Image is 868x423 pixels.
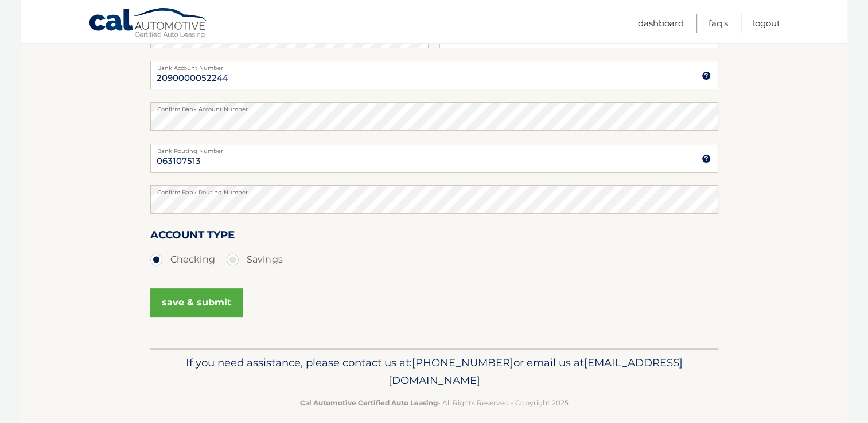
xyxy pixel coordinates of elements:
p: - All Rights Reserved - Copyright 2025 [158,397,711,409]
button: save & submit [150,288,243,317]
a: Logout [753,14,780,33]
a: Cal Automotive [88,7,209,41]
img: tooltip.svg [702,154,711,163]
label: Bank Account Number [150,61,718,70]
label: Confirm Bank Routing Number [150,185,718,194]
label: Checking [150,248,215,271]
label: Bank Routing Number [150,144,718,153]
p: If you need assistance, please contact us at: or email us at [158,354,711,390]
a: FAQ's [709,14,728,33]
img: tooltip.svg [702,71,711,80]
label: Confirm Bank Account Number [150,102,718,111]
label: Account Type [150,226,235,248]
strong: Cal Automotive Certified Auto Leasing [300,398,438,407]
span: [PHONE_NUMBER] [412,356,513,369]
label: Savings [227,248,283,271]
input: Bank Routing Number [150,144,718,173]
input: Bank Account Number [150,61,718,89]
a: Dashboard [638,14,684,33]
